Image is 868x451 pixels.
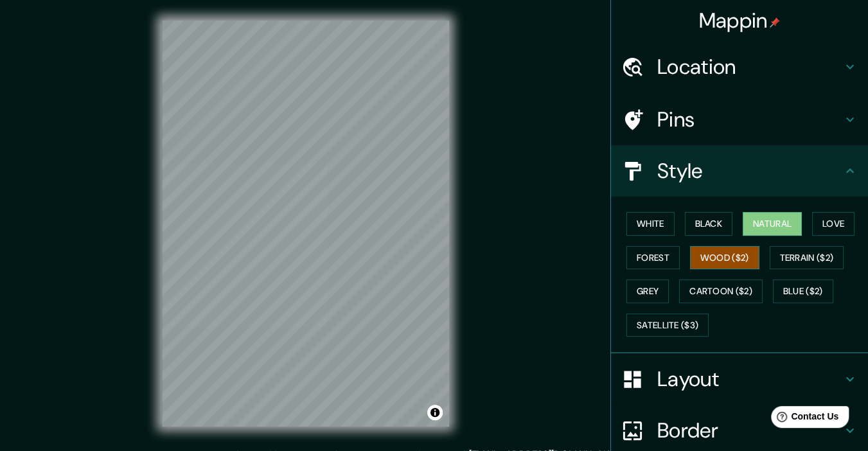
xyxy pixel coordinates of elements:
button: Wood ($2) [690,246,759,270]
h4: Pins [657,107,842,132]
button: Natural [743,212,802,236]
button: Black [685,212,733,236]
img: pin-icon.png [770,17,780,28]
button: Blue ($2) [773,279,833,303]
button: Satellite ($3) [626,314,709,337]
button: Cartoon ($2) [679,279,763,303]
h4: Mappin [699,8,781,33]
button: Love [812,212,855,236]
iframe: Help widget launcher [754,401,854,437]
h4: Location [657,54,842,80]
h4: Border [657,418,842,443]
div: Layout [611,353,868,405]
h4: Style [657,158,842,184]
div: Style [611,145,868,197]
button: Toggle attribution [427,405,443,420]
button: Terrain ($2) [770,246,844,270]
div: Pins [611,94,868,145]
button: White [626,212,675,236]
h4: Layout [657,366,842,392]
button: Forest [626,246,680,270]
div: Location [611,41,868,93]
button: Grey [626,279,669,303]
canvas: Map [162,21,449,427]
